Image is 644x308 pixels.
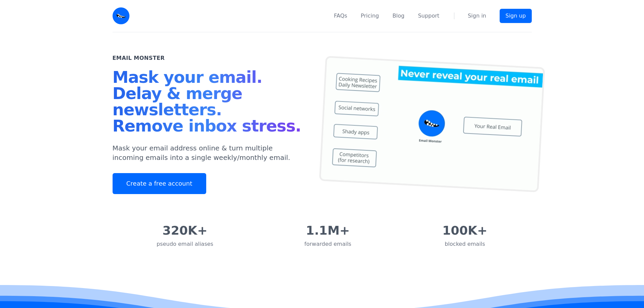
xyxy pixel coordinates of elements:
[113,143,306,162] p: Mask your email address online & turn multiple incoming emails into a single weekly/monthly email.
[304,224,351,237] div: 1.1M+
[113,54,165,62] h2: Email Monster
[392,12,404,20] a: Blog
[113,7,129,24] img: Email Monster
[361,12,379,20] a: Pricing
[500,9,531,23] a: Sign up
[443,240,487,248] div: blocked emails
[319,56,545,192] img: temp mail, free temporary mail, Temporary Email
[443,224,487,237] div: 100K+
[418,12,439,20] a: Support
[157,240,213,248] div: pseudo email aliases
[304,240,351,248] div: forwarded emails
[113,69,306,137] h1: Mask your email. Delay & merge newsletters. Remove inbox stress.
[113,173,206,194] a: Create a free account
[157,224,213,237] div: 320K+
[334,12,347,20] a: FAQs
[468,12,486,20] a: Sign in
